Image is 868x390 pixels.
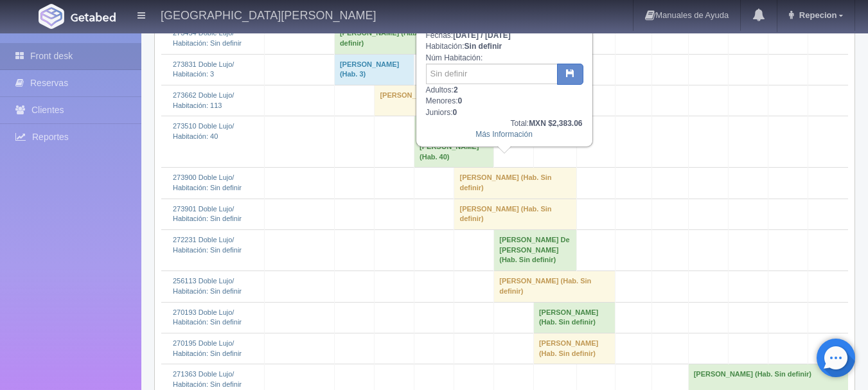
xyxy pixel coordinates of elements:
[475,130,533,139] a: Más Información
[494,230,577,271] td: [PERSON_NAME] De [PERSON_NAME] (Hab. Sin definir)
[426,118,583,129] div: Total:
[453,31,511,40] b: [DATE] / [DATE]
[417,13,592,146] div: Fechas: Habitación: Núm Habitación: Adultos: Menores: Juniors:
[454,199,577,229] td: [PERSON_NAME] (Hab. Sin definir)
[796,10,837,20] span: Repecion
[529,119,582,128] b: MXN $2,383.06
[454,85,458,94] b: 2
[533,302,615,333] td: [PERSON_NAME] (Hab. Sin definir)
[458,96,463,105] b: 0
[173,339,242,357] a: 270195 Doble Lujo/Habitación: Sin definir
[426,64,558,84] input: Sin definir
[39,4,64,29] img: Getabed
[334,54,414,85] td: [PERSON_NAME] (Hab. 3)
[454,168,577,199] td: [PERSON_NAME] (Hab. Sin definir)
[173,173,242,191] a: 273900 Doble Lujo/Habitación: Sin definir
[173,122,234,140] a: 273510 Doble Lujo/Habitación: 40
[533,333,615,364] td: [PERSON_NAME] (Hab. Sin definir)
[494,271,616,302] td: [PERSON_NAME] (Hab. Sin definir)
[465,42,502,51] b: Sin definir
[173,277,242,295] a: 256113 Doble Lujo/Habitación: Sin definir
[173,60,234,78] a: 273831 Doble Lujo/Habitación: 3
[375,85,577,116] td: [PERSON_NAME] (Hab. 113)
[414,116,494,168] td: [PERSON_NAME] De [PERSON_NAME] (Hab. 40)
[173,91,234,109] a: 273662 Doble Lujo/Habitación: 113
[173,205,242,223] a: 273901 Doble Lujo/Habitación: Sin definir
[173,370,242,388] a: 271363 Doble Lujo/Habitación: Sin definir
[173,308,242,326] a: 270193 Doble Lujo/Habitación: Sin definir
[453,108,457,117] b: 0
[173,236,242,254] a: 272231 Doble Lujo/Habitación: Sin definir
[173,29,242,47] a: 273454 Doble Lujo/Habitación: Sin definir
[71,12,116,22] img: Getabed
[334,23,454,54] td: [PERSON_NAME] (Hab. Sin definir)
[161,6,376,22] h4: [GEOGRAPHIC_DATA][PERSON_NAME]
